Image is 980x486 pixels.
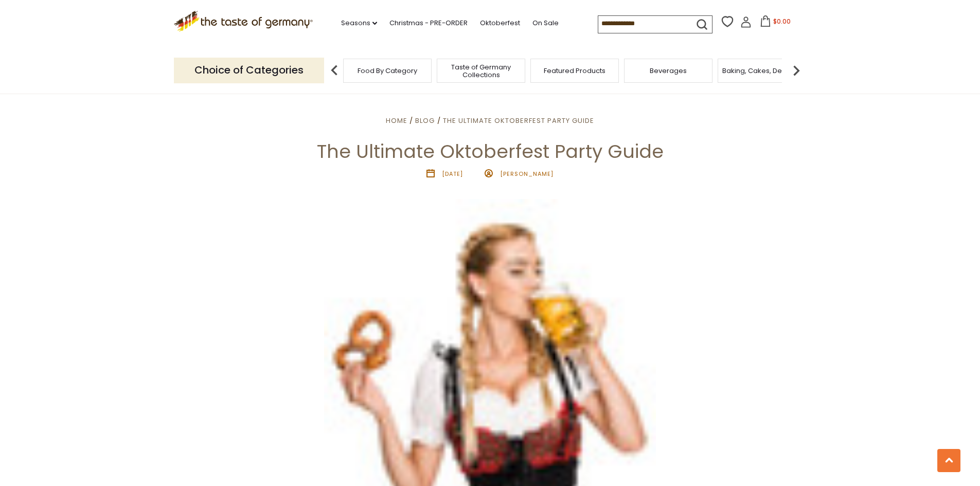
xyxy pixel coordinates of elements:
[443,116,594,125] a: The Ultimate Oktoberfest Party Guide
[440,63,522,79] a: Taste of Germany Collections
[389,17,468,29] a: Christmas - PRE-ORDER
[386,116,407,125] a: Home
[722,67,802,75] a: Baking, Cakes, Desserts
[442,170,463,178] time: [DATE]
[532,17,559,29] a: On Sale
[415,116,435,125] a: Blog
[786,60,807,81] img: next arrow
[500,170,554,178] span: [PERSON_NAME]
[358,67,417,75] a: Food By Category
[341,17,377,29] a: Seasons
[324,60,345,81] img: previous arrow
[754,15,797,31] button: $0.00
[650,67,687,75] a: Beverages
[32,140,948,163] h1: The Ultimate Oktoberfest Party Guide
[480,17,520,29] a: Oktoberfest
[544,67,605,75] a: Featured Products
[174,58,324,83] p: Choice of Categories
[773,17,791,26] span: $0.00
